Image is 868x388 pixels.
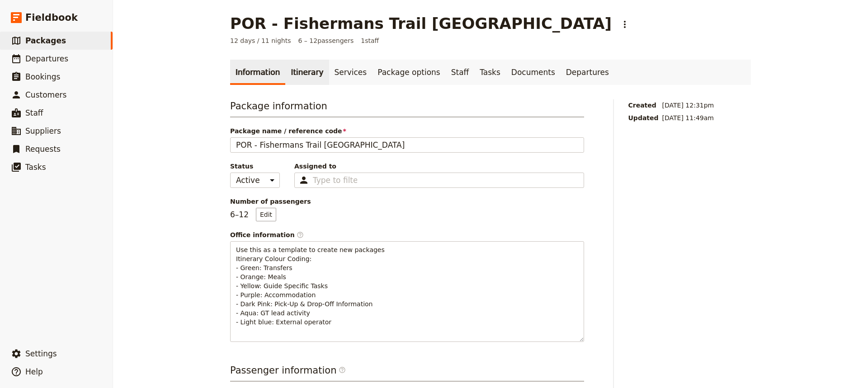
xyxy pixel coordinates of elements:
[313,175,357,186] input: Assigned to
[25,54,68,63] span: Departures
[230,99,584,117] h3: Package information
[361,36,379,45] span: 1 staff
[230,364,584,382] h3: Passenger information
[230,126,584,136] span: Package name / reference code
[474,60,506,85] a: Tasks
[25,11,78,24] span: Fieldbook
[25,90,66,99] span: Customers
[230,162,280,171] span: Status
[236,246,387,326] span: Use this as a template to create new packages Itinerary Colour Coding: - Green: Transfers - Orang...
[446,60,475,85] a: Staff
[230,197,584,206] span: Number of passengers
[25,126,61,136] span: Suppliers
[329,60,373,85] a: Services
[294,162,584,171] span: Assigned to
[339,366,346,374] span: ​
[25,145,61,154] span: Requests
[230,60,285,85] a: Information
[662,101,714,110] span: [DATE] 12:31pm
[25,72,60,81] span: Bookings
[297,231,304,238] span: ​
[25,36,66,45] span: Packages
[230,36,291,45] span: 12 days / 11 nights
[230,14,612,33] h1: POR - Fishermans Trail [GEOGRAPHIC_DATA]
[628,101,659,110] span: Created
[230,230,584,239] div: Office information
[617,17,632,32] button: Actions
[256,208,276,221] button: Number of passengers6–12
[230,173,280,188] select: Status
[506,60,561,85] a: Documents
[285,60,329,85] a: Itinerary
[25,367,43,376] span: Help
[230,208,276,221] p: 6 – 12
[628,113,659,122] span: Updated
[25,108,43,117] span: Staff
[372,60,445,85] a: Package options
[662,113,714,122] span: [DATE] 11:49am
[25,349,57,358] span: Settings
[339,366,346,377] span: ​
[561,60,614,85] a: Departures
[298,36,354,45] span: 6 – 12 passengers
[25,163,46,172] span: Tasks
[230,137,584,153] input: Package name / reference code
